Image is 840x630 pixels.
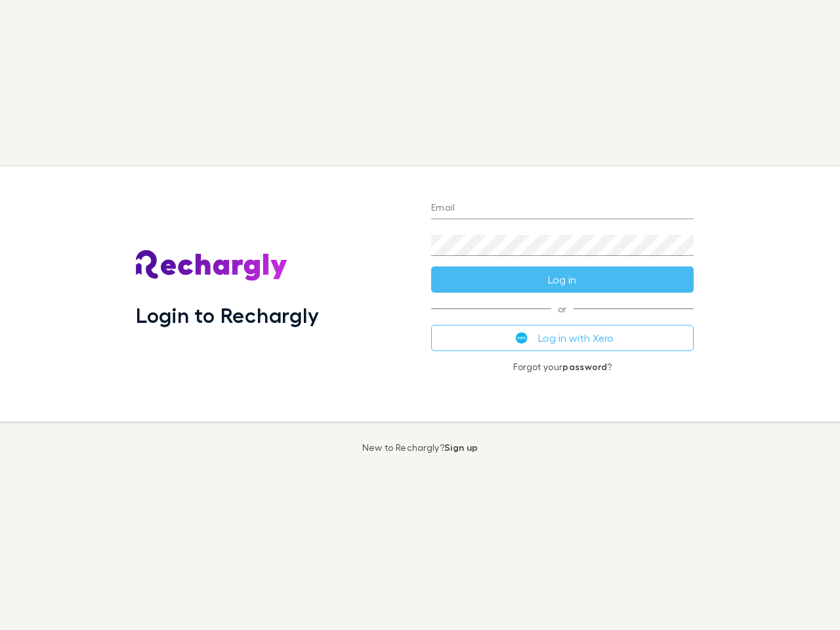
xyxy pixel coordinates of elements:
button: Log in with Xero [431,325,694,351]
img: Rechargly's Logo [136,250,288,282]
p: Forgot your ? [431,362,694,372]
button: Log in [431,266,694,293]
img: Xero's logo [516,332,528,344]
h1: Login to Rechargly [136,303,319,327]
span: or [431,308,694,309]
a: Sign up [444,442,478,453]
p: New to Rechargly? [362,442,478,453]
a: password [562,361,607,372]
